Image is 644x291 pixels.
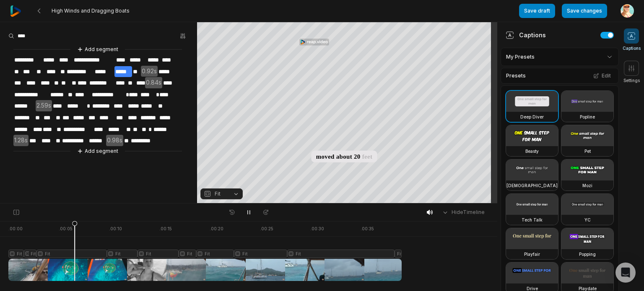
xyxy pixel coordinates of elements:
[36,100,52,111] span: 2.59s
[106,135,123,146] span: 0.98s
[623,61,640,84] button: Settings
[580,113,595,120] h3: Popline
[623,28,641,52] button: Captions
[579,251,596,258] h3: Popping
[439,206,487,219] button: HideTimeline
[501,68,619,84] div: Presets
[75,45,120,54] button: Add segment
[200,188,243,199] button: Fit
[584,148,591,155] h3: Pet
[522,216,543,223] h3: Tech Talk
[215,190,221,198] span: Fit
[52,8,130,14] span: High Winds and Dragging Boats
[506,31,546,39] div: Captions
[141,66,158,77] span: 0.92s
[501,48,619,66] div: My Presets
[10,5,21,17] img: reap
[623,77,640,84] span: Settings
[13,135,29,146] span: 1.28s
[519,4,555,18] button: Save draft
[584,216,591,223] h3: YC
[520,113,544,120] h3: Deep Diver
[582,182,592,189] h3: Mozi
[591,70,613,81] button: Edit
[623,45,641,52] span: Captions
[506,182,558,189] h3: [DEMOGRAPHIC_DATA]
[525,148,539,155] h3: Beasty
[75,147,120,156] button: Add segment
[562,4,607,18] button: Save changes
[145,77,162,88] span: 0.84s
[615,263,636,283] div: Open Intercom Messenger
[524,251,540,258] h3: Playfair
